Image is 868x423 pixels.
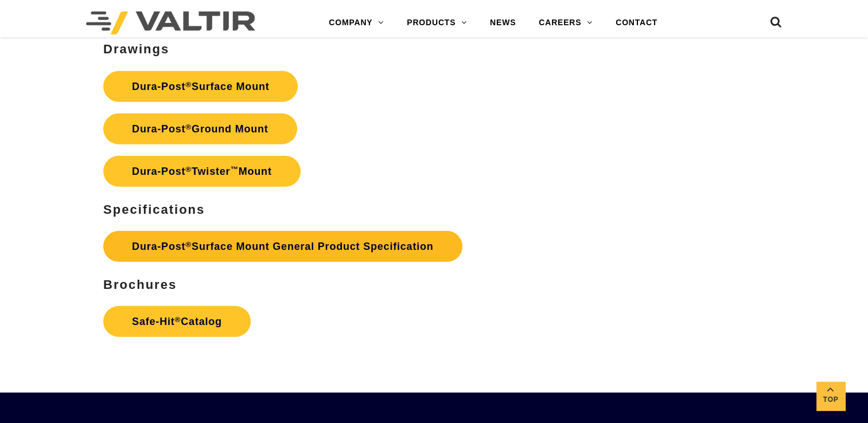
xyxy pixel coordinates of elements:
sup: ® [185,80,192,89]
strong: Specifications [103,202,205,217]
img: Valtir [86,11,255,34]
sup: ® [185,240,192,249]
a: NEWS [478,11,527,34]
a: Safe-Hit®Catalog [103,306,251,337]
a: COMPANY [317,11,395,34]
a: Top [816,382,845,410]
a: Dura-Post®Twister™Mount [103,156,301,187]
a: Dura-Post®Surface Mount [103,71,298,102]
a: CONTACT [604,11,669,34]
sup: ™ [230,165,238,174]
a: PRODUCTS [395,11,478,34]
sup: ® [185,165,192,174]
a: Dura-Post®Ground Mount [103,113,297,144]
a: CAREERS [527,11,604,34]
strong: Brochures [103,277,177,292]
strong: Drawings [103,42,169,56]
sup: ® [185,123,192,131]
span: Top [816,393,845,406]
a: Dura-Post®Surface Mount General Product Specification [103,231,462,262]
sup: ® [175,315,181,324]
